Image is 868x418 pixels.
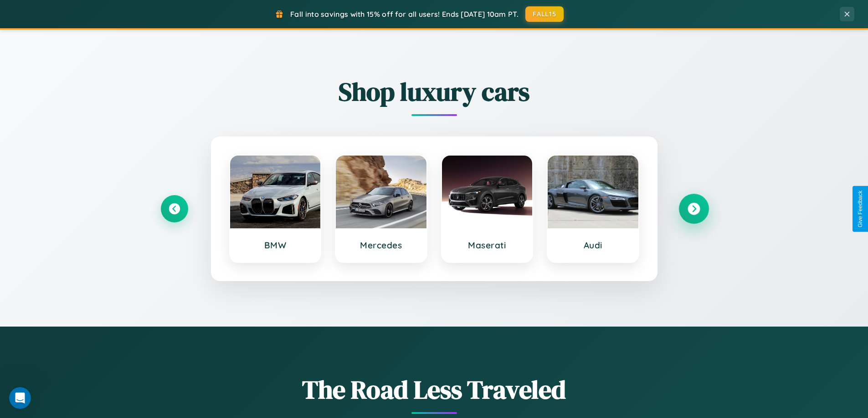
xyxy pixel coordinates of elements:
[525,6,564,22] button: FALL15
[9,387,31,409] iframe: Intercom live chat
[857,191,863,227] div: Give Feedback
[557,240,629,251] h3: Audi
[161,74,708,109] h2: Shop luxury cars
[239,240,312,251] h3: BMW
[161,372,708,407] h1: The Road Less Traveled
[345,240,417,251] h3: Mercedes
[290,10,519,19] span: Fall into savings with 15% off for all users! Ends [DATE] 10am PT.
[451,240,524,251] h3: Maserati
